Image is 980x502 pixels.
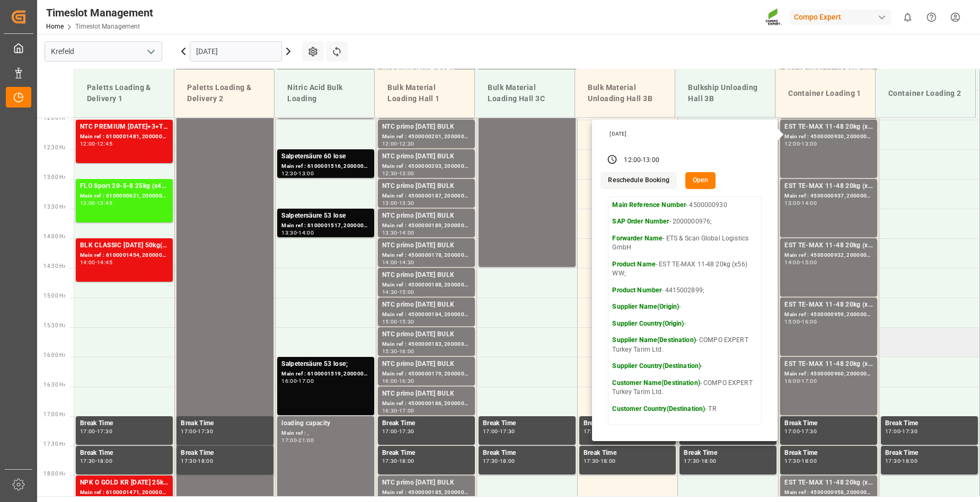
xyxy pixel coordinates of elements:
div: 17:00 [801,379,817,383]
div: 14:00 [298,230,314,235]
p: - [612,302,757,312]
div: Main ref : 4500000187, 2000000017 [382,192,471,201]
span: 13:30 Hr [43,204,65,210]
div: BLK CLASSIC [DATE] 50kg(x21)D,EN,PL,FNL;RFU KR NEW 15-5-8 15kg (x60) DE,AT;FLO T NK 14-0-19 25kg ... [80,240,169,251]
div: 14:30 [382,290,398,294]
div: - [498,459,500,463]
div: 17:30 [181,459,196,463]
div: - [95,429,97,434]
div: Main ref : 4500000179, 2000000017 [382,370,471,379]
button: open menu [143,43,158,60]
div: 16:00 [281,379,297,383]
strong: Supplier Country(Origin) [612,320,684,327]
div: 14:00 [382,260,398,265]
div: 17:00 [399,408,414,413]
div: 15:00 [399,290,414,294]
div: - [800,201,801,205]
div: NTC primo [DATE] BULK [382,122,471,132]
div: - [800,459,801,463]
div: 13:45 [97,201,112,205]
div: Container Loading 2 [884,84,967,103]
span: 16:30 Hr [43,382,65,388]
div: Timeslot Management [46,5,153,21]
span: 14:30 Hr [43,263,65,269]
div: Break Time [382,448,471,459]
div: Main ref : 4500000960, 2000000379 [784,370,873,379]
strong: Product Number [612,286,661,294]
input: DD.MM.YYYY [190,41,282,61]
div: Main ref : 4500000185, 2000000017 [382,488,471,497]
div: 16:30 [399,379,414,383]
div: - [398,379,399,383]
p: - TR [612,405,757,414]
div: NTC primo [DATE] BULK [382,389,471,399]
div: 17:00 [382,429,398,434]
div: - [297,230,298,235]
div: 13:00 [399,171,414,176]
strong: Product Name [612,261,656,268]
div: Main ref : 4500000178, 2000000017 [382,251,471,260]
div: 15:30 [382,349,398,354]
strong: Customer Country(Destination) [612,405,705,413]
div: 18:00 [801,459,817,463]
div: 13:00 [801,141,817,146]
div: - [398,260,399,265]
div: - [398,141,399,146]
p: - EST TE-MAX 11-48 20kg (x56) WW; [612,260,757,279]
div: Main ref : 4500000189, 2000000017 [382,221,471,230]
div: Salpetersäure 53 lose [281,211,370,221]
div: Main ref : , [281,429,370,438]
div: 18:00 [97,459,112,463]
input: Type to search/select [45,41,162,61]
div: 12:00 [784,141,800,146]
div: - [900,429,902,434]
div: 17:00 [483,429,498,434]
div: - [641,156,642,165]
div: NTC primo [DATE] BULK [382,478,471,488]
div: Break Time [885,418,974,429]
div: NTC primo [DATE] BULK [382,151,471,162]
div: NTC primo [DATE] BULK [382,329,471,340]
div: - [95,260,97,265]
div: Main ref : 4500000959, 2000000379 [784,310,873,319]
div: Break Time [784,448,873,459]
div: 14:00 [801,201,817,205]
div: 16:00 [784,379,800,383]
div: EST TE-MAX 11-48 20kg (x45) ES, PT MTO [784,478,873,488]
span: 17:30 Hr [43,441,65,447]
div: NTC primo [DATE] BULK [382,270,471,281]
div: 21:00 [298,438,314,443]
div: 13:00 [80,201,95,205]
div: - [398,230,399,235]
div: Main ref : 4500000183, 2000000017 [382,340,471,349]
div: 16:30 [382,408,398,413]
div: 14:30 [399,260,414,265]
div: Salpetersäure 60 lose [281,151,370,162]
div: Main ref : 4500000201, 2000000032 [382,132,471,141]
div: Break Time [80,418,169,429]
div: 15:00 [801,260,817,265]
div: 18:00 [902,459,917,463]
div: 12:00 [624,156,641,165]
div: NTC primo [DATE] BULK [382,181,471,192]
div: NTC primo [DATE] BULK [382,240,471,251]
div: 15:30 [399,319,414,324]
div: - [196,429,198,434]
div: - [800,141,801,146]
div: 18:00 [601,459,616,463]
div: 17:00 [80,429,95,434]
p: - COMPO EXPERT Turkey Tarim Ltd. [612,336,757,354]
button: show 0 new notifications [896,5,920,29]
div: Break Time [181,448,269,459]
div: Salpetersäure 53 lose; [281,359,370,370]
div: NTC PREMIUM [DATE]+3+TE 600kg BB;FLO T PERM [DATE] 25kg (x40) INT; [80,122,169,132]
div: - [398,319,399,324]
div: 17:30 [80,459,95,463]
p: - ETS & Scan Global Logistics GmbH [612,234,757,253]
div: 17:30 [801,429,817,434]
div: 14:00 [80,260,95,265]
p: - 4500000930 [612,201,757,210]
div: - [800,379,801,383]
strong: SAP Order Number [612,218,669,225]
div: 14:00 [399,230,414,235]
